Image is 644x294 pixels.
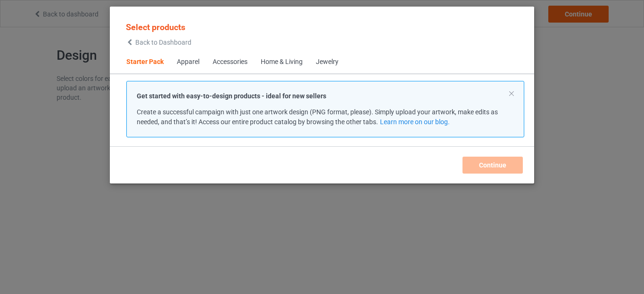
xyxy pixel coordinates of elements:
span: Create a successful campaign with just one artwork design (PNG format, please). Simply upload you... [137,108,498,126]
span: Starter Pack [120,51,170,73]
div: Jewelry [316,57,339,67]
span: Back to Dashboard [135,39,191,46]
div: Apparel [177,57,199,67]
a: Learn more on our blog. [380,118,450,126]
span: Select products [126,22,185,32]
div: Accessories [213,57,248,67]
div: Home & Living [261,57,303,67]
strong: Get started with easy-to-design products - ideal for new sellers [137,92,326,100]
